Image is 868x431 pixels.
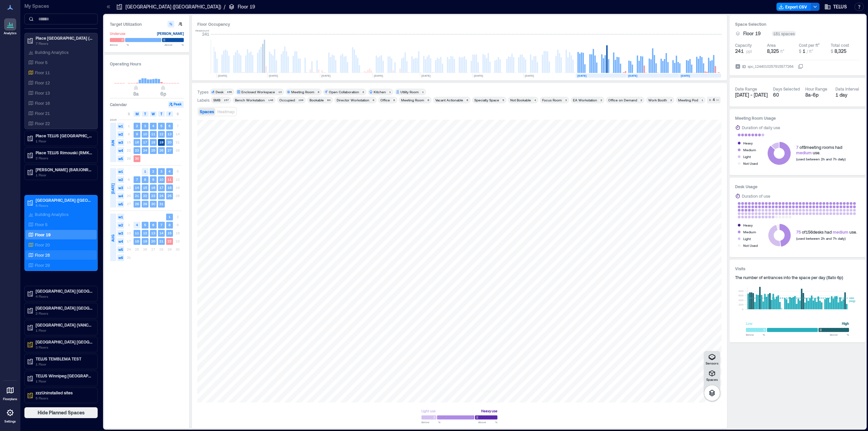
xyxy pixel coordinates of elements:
[224,3,225,10] p: /
[608,98,637,102] div: Office on Demand
[35,50,68,55] p: Building Analytics
[144,223,146,227] text: 5
[36,373,93,378] p: TELUS Winnipeg [GEOGRAPHIC_DATA] (WNPGMB55)
[110,235,116,242] span: AUG
[421,90,425,94] div: 1
[36,339,93,345] p: [GEOGRAPHIC_DATA] [GEOGRAPHIC_DATA]
[36,361,93,367] p: 1 Floor
[135,156,139,160] text: 30
[152,223,154,227] text: 6
[481,408,497,414] div: Heavy use
[743,153,751,160] div: Light
[110,60,184,67] h3: Operating Hours
[3,397,17,401] p: Floorplans
[143,140,147,144] text: 17
[704,351,720,367] button: Sensors
[743,222,753,229] div: Heavy
[35,100,50,106] p: Floor 16
[36,328,93,333] p: 1 Floor
[235,98,265,102] div: Bench Workstation
[128,111,130,117] span: S
[168,101,184,108] button: Peak
[776,3,811,11] button: Export CSV
[401,98,424,102] div: Meeting Room
[136,111,139,117] span: M
[279,98,295,102] div: Occupied
[143,132,147,136] text: 10
[707,97,721,103] button: 4
[117,254,124,261] span: w6
[831,49,833,54] span: $
[135,140,139,144] text: 16
[798,64,803,69] button: IDspc_1244010257915577264
[135,231,139,235] text: 11
[746,320,752,327] div: Low
[329,90,359,94] div: Open Collaboration
[38,409,85,416] span: Hide Planned Spaces
[151,148,155,152] text: 25
[125,3,221,10] p: [GEOGRAPHIC_DATA] ([GEOGRAPHIC_DATA])
[421,74,431,77] text: [DATE]
[35,60,47,65] p: Floor 5
[144,124,146,128] text: 3
[738,298,744,302] tspan: 400
[796,150,812,155] span: medium
[117,168,124,175] span: w1
[135,148,139,152] text: 23
[780,49,784,54] span: ft²
[474,98,499,102] div: Specialty Space
[742,193,770,199] div: Duration of use
[35,222,47,227] p: Floor 5
[241,90,275,94] div: Enclosed Workspace
[533,98,537,102] div: 4
[36,138,93,144] p: 1 Floor
[1,382,19,403] a: Floorplans
[743,30,761,37] span: Floor 19
[110,101,127,108] h3: Calendar
[712,97,716,103] div: 4
[157,30,184,37] div: [PERSON_NAME]
[735,265,860,272] h3: Visits
[160,169,162,173] text: 3
[143,202,147,206] text: 29
[144,111,146,117] span: T
[374,74,383,77] text: [DATE]
[392,98,396,102] div: 8
[36,356,93,361] p: TELUS TEMBLEMA TEST
[143,239,147,243] text: 19
[371,98,375,102] div: 9
[117,246,124,253] span: w5
[421,420,440,424] span: Below %
[337,98,369,102] div: Director Workstation
[110,183,116,194] span: [DATE]
[796,157,846,161] span: (used between 2h and 7h daily)
[738,294,744,297] tspan: 600
[35,90,50,96] p: Floor 13
[421,408,436,414] div: Light use
[36,203,93,208] p: 5 Floors
[136,132,138,136] text: 9
[135,202,139,206] text: 28
[117,230,124,237] span: w3
[167,239,172,243] text: 22
[291,90,314,94] div: Meeting Room
[835,92,860,98] div: 1 day
[805,92,830,98] div: 8a - 6p
[36,288,93,294] p: [GEOGRAPHIC_DATA] [GEOGRAPHIC_DATA]-4519 (BNBYBCDW)
[735,86,757,92] div: Date Range
[151,185,155,190] text: 16
[700,98,704,102] div: 1
[143,148,147,152] text: 24
[735,183,860,190] h3: Desk Usage
[117,214,124,220] span: w1
[169,124,171,128] text: 6
[2,405,18,426] a: Settings
[117,139,124,146] span: w3
[159,185,163,190] text: 17
[35,70,50,75] p: Floor 11
[743,229,756,235] div: Medium
[197,89,209,95] div: Types
[799,48,828,55] button: $ 1 / ft²
[160,91,166,97] span: 6p
[738,303,744,306] tspan: 200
